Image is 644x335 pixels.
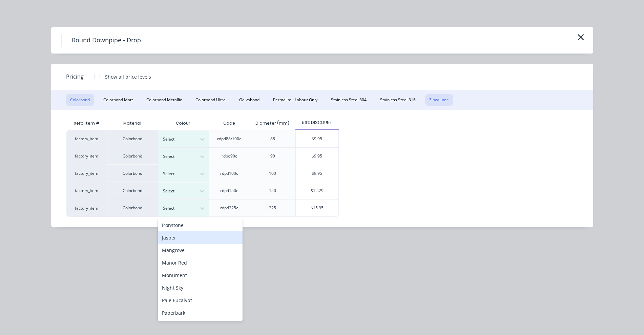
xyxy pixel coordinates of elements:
[376,94,420,106] button: Stainless Steel 316
[142,94,186,106] button: Colorbond Metallic
[269,188,276,194] div: 150
[99,94,137,106] button: Colorbond Matt
[327,94,371,106] button: Stainless Steel 304
[66,130,107,147] div: factory_item
[296,182,338,199] div: $12.29
[158,244,243,256] div: Mangrove
[270,153,275,159] div: 90
[66,117,107,130] div: Xero Item #
[66,94,94,106] button: Colorbond
[66,147,107,165] div: factory_item
[66,182,107,199] div: factory_item
[425,94,453,106] button: Zincalume
[270,136,275,142] div: 88
[66,199,107,217] div: factory_item
[218,115,241,132] div: Code
[61,34,151,47] h4: Round Downpipe - Drop
[107,165,158,182] div: Colorbond
[158,307,243,319] div: Paperbark
[158,219,243,231] div: Ironstone
[222,153,237,159] div: rdpd90c
[220,205,238,211] div: rdpd225c
[217,136,241,142] div: rdpd88/100c
[220,188,238,194] div: rdpd150c
[269,205,276,211] div: 225
[220,170,238,176] div: rdpd100c
[295,120,339,126] div: 56% DISCOUNT
[158,117,209,130] div: Colour
[158,269,243,281] div: Monument
[191,94,230,106] button: Colorbond Ultra
[66,165,107,182] div: factory_item
[107,117,158,130] div: Material
[107,147,158,165] div: Colorbond
[158,256,243,269] div: Manor Red
[296,165,338,182] div: $9.95
[107,199,158,217] div: Colorbond
[269,170,276,176] div: 100
[158,294,243,307] div: Pale Eucalypt
[296,148,338,165] div: $9.95
[296,200,338,216] div: $15.95
[107,182,158,199] div: Colorbond
[107,130,158,147] div: Colorbond
[158,281,243,294] div: Night Sky
[158,231,243,244] div: Jasper
[235,94,264,106] button: Galvabond
[296,130,338,147] div: $9.95
[250,115,295,132] div: Diameter (mm)
[105,73,151,80] div: Show all price levels
[66,72,84,81] span: Pricing
[269,94,321,106] button: Permalite - Labour Only
[158,319,243,332] div: [PERSON_NAME]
